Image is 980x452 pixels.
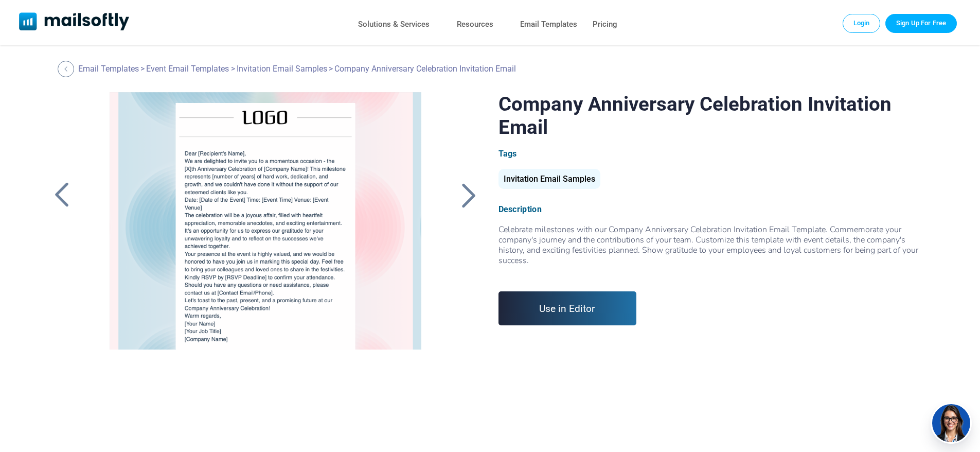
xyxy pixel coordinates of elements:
[237,64,327,74] a: Invitation Email Samples
[358,17,430,32] a: Solutions & Services
[457,17,493,32] a: Resources
[498,204,931,214] div: Description
[498,224,918,266] span: Celebrate milestones with our Company Anniversary Celebration Invitation Email Template. Commemor...
[146,64,229,74] a: Event Email Templates
[19,12,130,32] a: Mailsoftly
[498,291,637,325] a: Use in Editor
[843,14,881,32] a: Login
[498,178,600,183] a: Invitation Email Samples
[456,182,482,208] a: Back
[49,182,75,208] a: Back
[885,14,957,32] a: Trial
[58,61,77,77] a: Back
[92,92,438,350] a: Company Anniversary Celebration Invitation Email
[520,17,577,32] a: Email Templates
[498,92,931,138] h1: Company Anniversary Celebration Invitation Email
[78,64,139,74] a: Email Templates
[498,149,931,159] div: Tags
[593,17,617,32] a: Pricing
[498,169,600,189] div: Invitation Email Samples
